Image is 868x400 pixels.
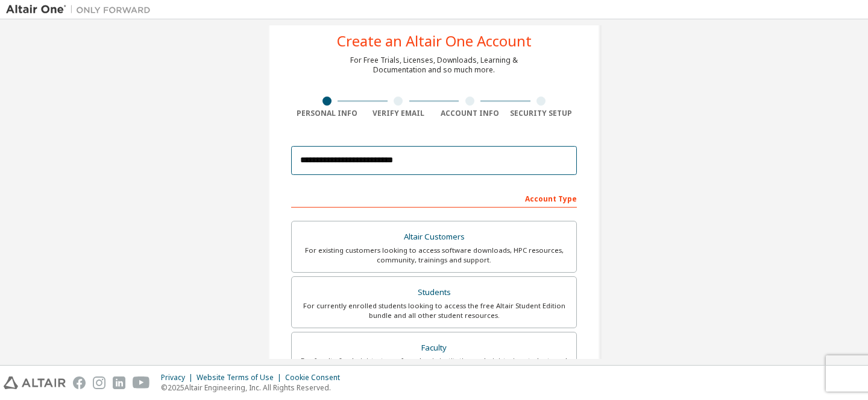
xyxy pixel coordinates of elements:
div: For existing customers looking to access software downloads, HPC resources, community, trainings ... [299,246,569,265]
p: © 2025 Altair Engineering, Inc. All Rights Reserved. [161,383,347,393]
div: Account Info [434,109,506,118]
div: For Free Trials, Licenses, Downloads, Learning & Documentation and so much more. [350,56,518,75]
div: Privacy [161,373,197,383]
div: Students [299,284,569,301]
div: Cookie Consent [285,373,347,383]
div: Verify Email [363,109,435,118]
img: facebook.svg [73,376,86,389]
img: youtube.svg [133,376,150,389]
img: altair_logo.svg [4,376,66,389]
div: Account Type [291,188,577,208]
div: For faculty & administrators of academic institutions administering students and accessing softwa... [299,356,569,375]
div: For currently enrolled students looking to access the free Altair Student Edition bundle and all ... [299,301,569,320]
div: Create an Altair One Account [337,34,532,48]
div: Altair Customers [299,229,569,246]
div: Faculty [299,340,569,357]
img: instagram.svg [93,376,105,389]
div: Security Setup [506,109,577,118]
div: Website Terms of Use [197,373,285,383]
div: Personal Info [291,109,363,118]
img: Altair One [6,4,157,16]
img: linkedin.svg [113,376,125,389]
